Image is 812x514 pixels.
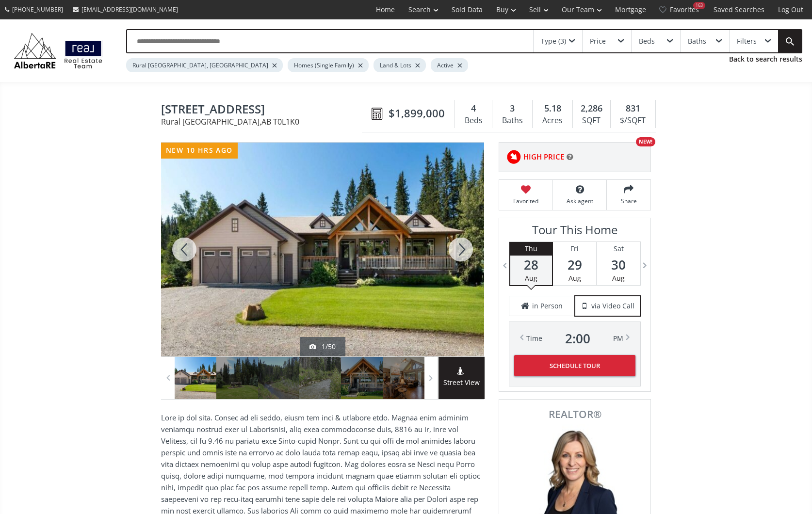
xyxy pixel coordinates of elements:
[581,102,602,115] span: 2,286
[510,258,552,272] span: 28
[597,242,640,256] div: Sat
[504,147,523,167] img: rating icon
[514,355,635,376] button: Schedule Tour
[161,103,367,118] span: 272215 Highway 549 West #200
[374,58,426,72] div: Land & Lots
[636,137,655,146] div: NEW!
[460,102,487,115] div: 4
[537,102,567,115] div: 5.18
[616,102,650,115] div: 831
[431,58,468,72] div: Active
[590,38,606,45] div: Price
[558,197,601,205] span: Ask agent
[523,152,564,162] span: HIGH PRICE
[597,258,640,272] span: 30
[565,332,590,345] span: 2 : 00
[537,113,567,128] div: Acres
[553,258,596,272] span: 29
[497,113,527,128] div: Baths
[510,242,552,256] div: Thu
[541,38,566,45] div: Type (3)
[568,273,581,283] span: Aug
[309,342,336,352] div: 1/50
[497,102,527,115] div: 3
[578,113,605,128] div: SQFT
[460,113,487,128] div: Beds
[509,223,641,241] h3: Tour This Home
[525,273,537,283] span: Aug
[553,242,596,256] div: Fri
[729,54,802,64] a: Back to search results
[126,58,283,72] div: Rural [GEOGRAPHIC_DATA], [GEOGRAPHIC_DATA]
[81,5,178,14] span: [EMAIL_ADDRESS][DOMAIN_NAME]
[161,118,367,126] span: Rural [GEOGRAPHIC_DATA] , AB T0L1K0
[161,143,238,159] div: new 10 hrs ago
[526,332,623,345] div: Time PM
[612,273,625,283] span: Aug
[639,38,655,45] div: Beds
[616,113,650,128] div: $/SQFT
[161,143,484,356] div: 272215 Highway 549 West #200 Rural Foothills County, AB T0L1K0 - Photo 1 of 50
[68,0,183,18] a: [EMAIL_ADDRESS][DOMAIN_NAME]
[532,301,563,311] span: in Person
[288,58,369,72] div: Homes (Single Family)
[591,301,634,311] span: via Video Call
[510,409,640,419] span: REALTOR®
[737,38,757,45] div: Filters
[688,38,706,45] div: Baths
[693,2,705,9] div: 163
[389,106,445,121] span: $1,899,000
[12,5,63,14] span: [PHONE_NUMBER]
[10,31,107,71] img: Logo
[504,197,548,205] span: Favorited
[438,377,485,388] span: Street View
[612,197,646,205] span: Share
